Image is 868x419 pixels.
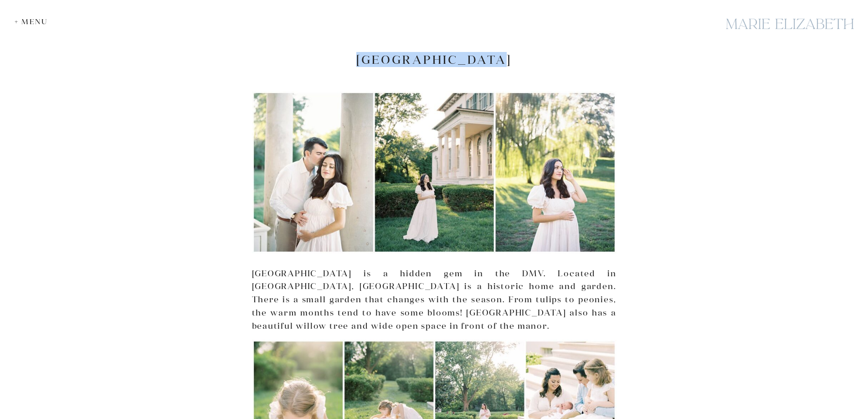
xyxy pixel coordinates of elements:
p: [GEOGRAPHIC_DATA] is a hidden gem in the DMV. Located in [GEOGRAPHIC_DATA], [GEOGRAPHIC_DATA] is ... [252,267,616,333]
div: + Menu [15,17,52,26]
h2: [GEOGRAPHIC_DATA] [252,52,616,67]
img: A Collage Of Three Images From A Maternity Session At Riversdale Manor, A Beautiful Maryland Phot... [252,91,616,253]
